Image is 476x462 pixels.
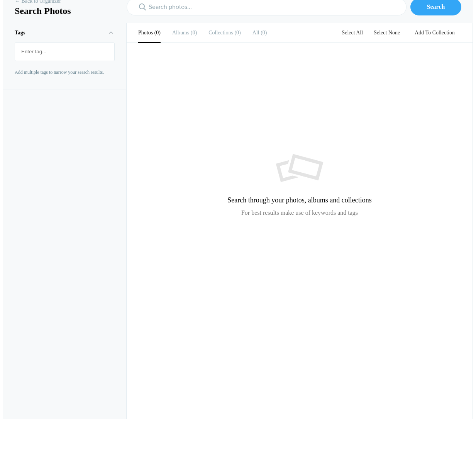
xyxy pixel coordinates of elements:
[369,30,405,36] a: Select None
[15,5,115,17] h1: Search Photos
[15,30,25,36] b: Tags
[15,43,114,61] mat-chip-list: Fruit selection
[337,30,368,36] a: Select All
[19,45,110,59] input: Enter tag...
[208,30,233,36] b: Collections
[189,30,197,36] span: 0
[233,30,241,36] span: 0
[153,30,161,36] span: 0
[408,30,461,36] a: Add To Collection
[227,208,371,224] p: For best results make use of keywords and tags
[227,140,371,208] h2: Search through your photos, albums and collections
[252,30,259,36] b: All
[172,30,189,36] b: Albums
[138,30,153,36] b: Photos
[15,69,115,76] p: Add multiple tags to narrow your search results.
[427,3,445,10] b: Search
[259,30,267,36] span: 0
